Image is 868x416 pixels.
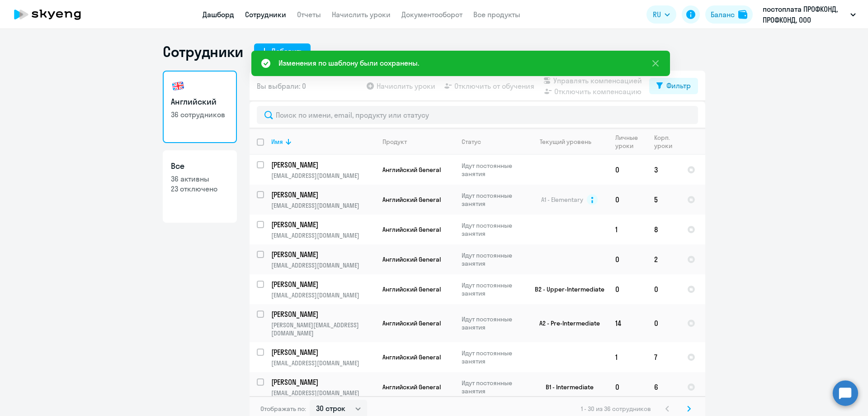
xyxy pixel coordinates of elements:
p: [EMAIL_ADDRESS][DOMAIN_NAME] [271,261,375,269]
p: Идут постоянные занятия [462,191,524,208]
p: [PERSON_NAME] [271,160,373,170]
p: 36 сотрудников [171,110,229,120]
button: Балансbalance [705,5,753,24]
div: Статус [462,138,481,146]
p: Идут постоянные занятия [462,349,524,365]
td: 0 [608,372,647,402]
a: Начислить уроки [332,10,391,19]
span: Английский General [382,196,441,204]
p: Идут постоянные занятия [462,162,524,178]
img: balance [738,10,747,19]
div: Имя [271,138,375,146]
img: english [171,79,185,93]
p: [EMAIL_ADDRESS][DOMAIN_NAME] [271,201,375,210]
button: постоплата ПРОФКОНД, ПРОФКОНД, ООО [758,4,860,25]
a: [PERSON_NAME] [271,190,375,200]
a: [PERSON_NAME] [271,309,375,319]
p: Идут постоянные занятия [462,221,524,238]
p: постоплата ПРОФКОНД, ПРОФКОНД, ООО [763,4,847,25]
a: Сотрудники [245,10,286,19]
div: Добавить [271,46,303,57]
div: Продукт [382,138,407,146]
td: 0 [647,304,680,342]
div: Личные уроки [615,134,641,150]
div: Корп. уроки [654,134,674,150]
td: 14 [608,304,647,342]
button: Фильтр [649,78,698,94]
p: [EMAIL_ADDRESS][DOMAIN_NAME] [271,231,375,239]
p: [PERSON_NAME] [271,377,373,387]
td: 1 [608,342,647,372]
span: Вы выбрали: 0 [257,81,306,91]
span: A1 - Elementary [541,196,583,204]
p: [EMAIL_ADDRESS][DOMAIN_NAME] [271,389,375,397]
p: [PERSON_NAME] [271,249,373,259]
span: Английский General [382,225,441,234]
td: 0 [608,185,647,215]
div: Личные уроки [615,134,646,150]
p: Идут постоянные занятия [462,251,524,268]
a: Все продукты [473,10,520,19]
p: [PERSON_NAME][EMAIL_ADDRESS][DOMAIN_NAME] [271,321,375,337]
td: 1 [608,215,647,244]
p: [EMAIL_ADDRESS][DOMAIN_NAME] [271,172,375,180]
div: Фильтр [666,80,691,91]
div: Имя [271,138,283,146]
p: [PERSON_NAME] [271,190,373,200]
div: Корп. уроки [654,134,679,150]
a: Все36 активны23 отключено [163,150,237,223]
span: Английский General [382,255,441,263]
a: Английский36 сотрудников [163,71,237,143]
td: 5 [647,185,680,215]
a: Отчеты [297,10,321,19]
a: Документооборот [401,10,462,19]
a: Дашборд [203,10,234,19]
td: A2 - Pre-Intermediate [524,304,608,342]
div: Статус [462,138,524,146]
p: 36 активны [171,174,229,184]
td: 0 [608,155,647,185]
a: [PERSON_NAME] [271,347,375,357]
a: [PERSON_NAME] [271,377,375,387]
span: Английский General [382,353,441,361]
div: Изменения по шаблону были сохранены. [278,57,419,68]
h3: Английский [171,96,229,108]
div: Текущий уровень [531,138,608,146]
a: [PERSON_NAME] [271,249,375,259]
p: [PERSON_NAME] [271,309,373,319]
span: Английский General [382,383,441,391]
span: Отображать по: [260,405,306,413]
td: B2 - Upper-Intermediate [524,274,608,304]
div: Текущий уровень [540,138,591,146]
p: [EMAIL_ADDRESS][DOMAIN_NAME] [271,291,375,299]
button: Добавить [254,43,311,60]
p: [PERSON_NAME] [271,347,373,357]
span: 1 - 30 из 36 сотрудников [581,405,651,413]
td: 0 [647,274,680,304]
h1: Сотрудники [163,43,243,61]
td: 7 [647,342,680,372]
p: Идут постоянные занятия [462,281,524,297]
span: Английский General [382,319,441,327]
td: 6 [647,372,680,402]
p: [EMAIL_ADDRESS][DOMAIN_NAME] [271,359,375,367]
p: Идут постоянные занятия [462,315,524,331]
div: Баланс [711,9,735,20]
span: Английский General [382,166,441,174]
td: 3 [647,155,680,185]
h3: Все [171,160,229,172]
td: 2 [647,244,680,274]
p: 23 отключено [171,184,229,194]
span: RU [653,9,661,20]
span: Английский General [382,285,441,293]
a: [PERSON_NAME] [271,220,375,230]
td: 0 [608,274,647,304]
a: [PERSON_NAME] [271,279,375,289]
td: 0 [608,244,647,274]
div: Продукт [382,138,454,146]
a: [PERSON_NAME] [271,160,375,170]
button: RU [646,5,676,24]
input: Поиск по имени, email, продукту или статусу [257,106,698,124]
td: B1 - Intermediate [524,372,608,402]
